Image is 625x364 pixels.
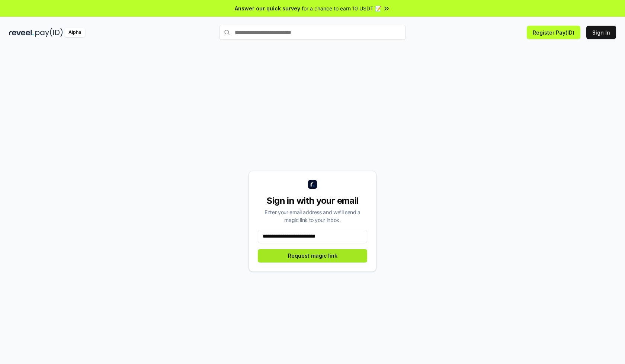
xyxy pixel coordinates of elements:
div: Alpha [64,28,85,37]
button: Request magic link [258,249,367,262]
button: Register Pay(ID) [527,26,580,39]
div: Enter your email address and we’ll send a magic link to your inbox. [258,208,367,224]
div: Sign in with your email [258,195,367,207]
span: Answer our quick survey [235,4,300,12]
button: Sign In [586,26,616,39]
img: logo_small [308,180,317,189]
span: for a chance to earn 10 USDT 📝 [302,4,381,12]
img: reveel_dark [9,28,34,37]
img: pay_id [35,28,63,37]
